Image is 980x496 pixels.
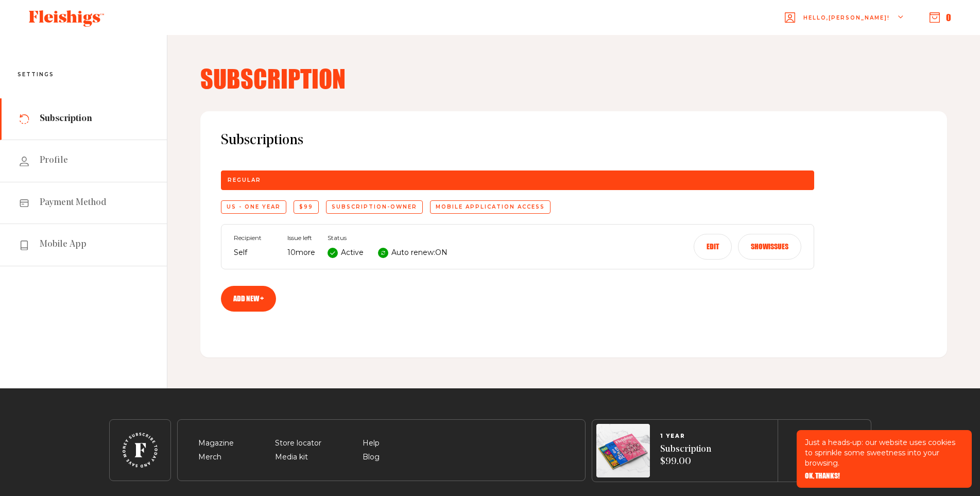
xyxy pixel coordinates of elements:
[221,132,926,150] span: Subscriptions
[198,452,221,461] a: Merch
[275,452,308,461] a: Media kit
[363,438,380,448] a: Help
[287,247,315,259] p: 10 more
[363,452,380,461] a: Blog
[694,234,732,260] button: Edit
[326,200,423,214] div: subscription-owner
[805,437,964,468] p: Just a heads-up: our website uses cookies to sprinkle some sweetness into your browsing.
[40,238,87,251] span: Mobile App
[363,437,380,450] span: Help
[391,247,448,259] p: Auto renew: ON
[341,247,364,259] p: Active
[221,286,276,312] a: Add new +
[234,234,275,242] span: Recipient
[294,200,319,214] div: $99
[805,472,840,480] button: OK, THANKS!
[328,234,448,242] span: Status
[930,12,951,23] button: 0
[198,438,234,448] a: Magazine
[40,197,107,209] span: Payment Method
[275,451,308,464] span: Media kit
[198,451,221,464] span: Merch
[287,234,315,242] span: Issue left
[275,437,321,450] span: Store locator
[275,438,321,448] a: Store locator
[40,113,92,125] span: Subscription
[234,247,275,259] p: Self
[221,200,286,214] div: US - One Year
[803,14,890,38] span: Hello, [PERSON_NAME] !
[40,155,68,167] span: Profile
[430,200,551,214] div: Mobile application access
[198,437,234,450] span: Magazine
[221,170,814,190] div: Regular
[738,234,801,260] button: Showissues
[596,424,650,477] img: Magazines image
[200,66,947,91] h4: Subscription
[660,433,711,439] span: 1 YEAR
[363,451,380,464] span: Blog
[660,443,711,469] span: Subscription $99.00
